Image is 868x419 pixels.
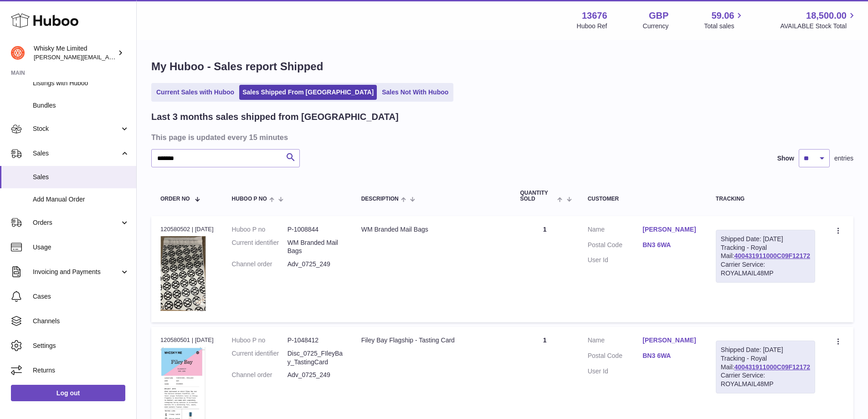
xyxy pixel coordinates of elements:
span: 59.06 [711,10,734,22]
a: 59.06 Total sales [704,10,745,31]
span: Sales [33,173,129,181]
span: AVAILABLE Stock Total [780,22,857,31]
a: Sales Not With Huboo [379,85,452,100]
a: 400431911000C09F12172 [734,363,810,371]
dt: User Id [588,256,643,264]
dd: WM Branded Mail Bags [288,238,343,256]
div: Tracking - Royal Mail: [716,341,815,393]
h2: Last 3 months sales shipped from [GEOGRAPHIC_DATA] [151,111,399,123]
dt: Huboo P no [232,336,288,345]
div: Shipped Date: [DATE] [721,346,810,354]
img: 1725358317.png [160,236,206,311]
dt: Postal Code [588,352,643,362]
div: 120580501 | [DATE] [160,336,214,344]
a: 400431911000C09F12172 [734,252,810,259]
img: frances@whiskyshop.com [11,46,25,60]
span: Invoicing and Payments [33,268,120,276]
label: Show [777,154,794,163]
span: Cases [33,292,129,301]
dd: P-1048412 [288,336,343,345]
a: [PERSON_NAME] [642,225,698,234]
span: Description [361,196,399,202]
span: entries [834,154,853,163]
span: [PERSON_NAME][EMAIL_ADDRESS][DOMAIN_NAME] [34,53,183,61]
span: Bundles [33,101,129,110]
span: Sales [33,149,120,158]
span: Stock [33,124,120,133]
span: Add Manual Order [33,195,129,204]
div: Filey Bay Flagship - Tasting Card [361,336,502,345]
span: Quantity Sold [520,190,555,202]
span: Total sales [704,22,745,31]
dd: P-1008844 [288,225,343,234]
a: Current Sales with Huboo [153,85,237,100]
div: Tracking [716,196,815,202]
div: Tracking - Royal Mail: [716,230,815,283]
dt: Name [588,336,643,347]
span: Listings with Huboo [33,79,129,88]
h3: This page is updated every 15 minutes [151,132,851,142]
a: Sales Shipped From [GEOGRAPHIC_DATA] [239,85,377,100]
span: Huboo P no [232,196,267,202]
div: Shipped Date: [DATE] [721,235,810,243]
td: 1 [511,216,578,322]
a: BN3 6WA [642,352,698,360]
span: Channels [33,317,129,326]
h1: My Huboo - Sales report Shipped [151,59,853,74]
strong: GBP [649,10,668,22]
dd: Adv_0725_249 [288,260,343,269]
a: 18,500.00 AVAILABLE Stock Total [780,10,857,31]
dt: Postal Code [588,241,643,252]
span: 18,500.00 [806,10,847,22]
a: Log out [11,385,125,401]
div: Carrier Service: ROYALMAIL48MP [721,371,810,388]
span: Settings [33,341,129,350]
div: 120580502 | [DATE] [160,225,214,233]
strong: 13676 [582,10,607,22]
dt: Current identifier [232,238,288,256]
div: WM Branded Mail Bags [361,225,502,234]
dt: Current identifier [232,349,288,367]
span: Usage [33,243,129,252]
dt: Name [588,225,643,236]
span: Returns [33,366,129,375]
dd: Adv_0725_249 [288,371,343,379]
div: Whisky Me Limited [34,44,116,62]
dt: Channel order [232,371,288,379]
span: Orders [33,218,120,227]
span: Order No [160,196,190,202]
div: Carrier Service: ROYALMAIL48MP [721,260,810,278]
a: BN3 6WA [642,241,698,249]
div: Currency [643,22,669,31]
dt: Huboo P no [232,225,288,234]
div: Customer [588,196,698,202]
dd: Disc_0725_FIleyBay_TastingCard [288,349,343,367]
dt: Channel order [232,260,288,269]
a: [PERSON_NAME] [642,336,698,345]
div: Huboo Ref [577,22,607,31]
dt: User Id [588,367,643,376]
